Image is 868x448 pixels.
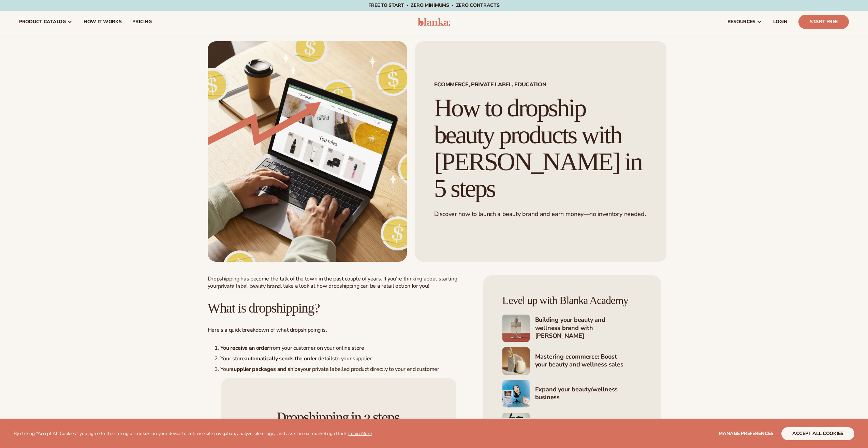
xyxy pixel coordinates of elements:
[535,353,642,370] h4: Mastering ecommerce: Boost your beauty and wellness sales
[14,11,78,33] a: product catalog
[208,301,470,316] h2: What is dropshipping?
[502,347,642,375] a: Shopify Image 3 Mastering ecommerce: Boost your beauty and wellness sales
[208,41,407,262] img: Growing money with ecommerce
[773,19,788,25] span: LOGIN
[19,19,66,25] span: product catalog
[502,413,530,440] img: Shopify Image 5
[502,380,530,407] img: Shopify Image 4
[502,294,642,306] h4: Level up with Blanka Academy
[215,355,470,362] li: Your store to your supplier
[535,316,642,341] h4: Building your beauty and wellness brand with [PERSON_NAME]
[218,283,281,290] a: private label beauty brand
[722,11,768,33] a: resources
[727,19,755,25] span: resources
[348,430,371,437] a: Learn More
[434,210,647,218] p: Discover how to launch a beauty brand and earn money—no inventory needed.
[798,15,849,29] a: Start Free
[502,413,642,440] a: Shopify Image 5 Marketing your beauty and wellness brand 101
[502,347,530,375] img: Shopify Image 3
[719,430,774,437] span: Manage preferences
[502,315,642,342] a: Shopify Image 2 Building your beauty and wellness brand with [PERSON_NAME]
[127,11,157,33] a: pricing
[781,427,854,440] button: accept all cookies
[368,2,499,9] span: Free to start · ZERO minimums · ZERO contracts
[434,82,647,87] span: Ecommerce, Private Label, EDUCATION
[434,95,647,202] h1: How to dropship beauty products with [PERSON_NAME] in 5 steps
[768,11,793,33] a: LOGIN
[418,18,450,26] img: logo
[535,386,642,402] h4: Expand your beauty/wellness business
[78,11,127,33] a: How It Works
[132,19,151,25] span: pricing
[719,427,774,440] button: Manage preferences
[208,327,470,334] p: Here's a quick breakdown of what dropshipping is.
[220,344,269,352] strong: You receive an order
[231,365,300,373] strong: supplier packages and ships
[215,366,470,373] li: Your your private labelled product directly to your end customer
[502,380,642,407] a: Shopify Image 4 Expand your beauty/wellness business
[208,275,470,290] p: Dropshipping has become the talk of the town in the past couple of years. If you’re thinking abou...
[502,315,530,342] img: Shopify Image 2
[245,355,335,362] strong: automatically sends the order details
[215,345,470,352] li: from your customer on your online store
[84,19,122,25] span: How It Works
[14,431,372,437] p: By clicking "Accept All Cookies", you agree to the storing of cookies on your device to enhance s...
